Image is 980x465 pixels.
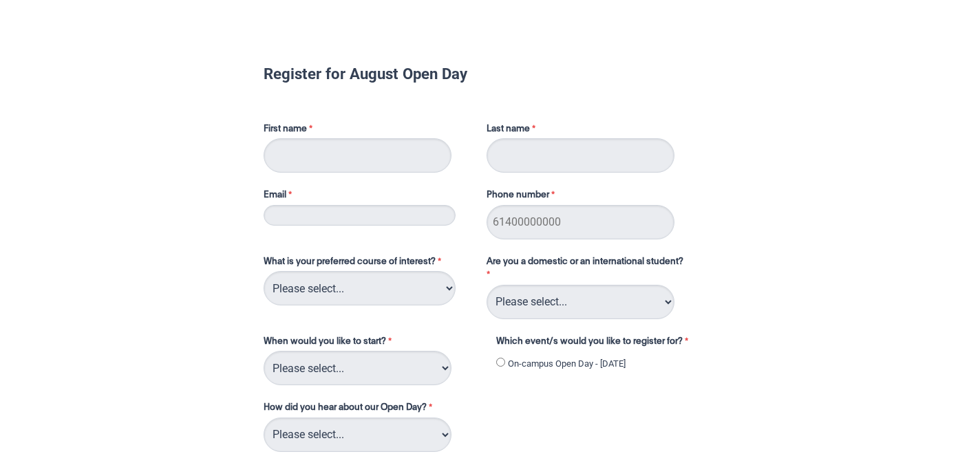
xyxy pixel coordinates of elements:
span: Are you a domestic or an international student? [487,257,683,266]
label: Last name [487,122,539,139]
label: First name [264,122,473,139]
input: First name [264,138,451,173]
select: What is your preferred course of interest? [264,271,456,305]
input: Email [264,205,456,226]
label: Email [264,188,473,205]
label: Which event/s would you like to register for? [496,335,705,352]
select: Are you a domestic or an international student? [487,285,674,319]
label: Phone number [487,188,558,205]
input: Last name [487,138,674,173]
input: Phone number [487,205,674,239]
select: When would you like to start? [264,351,451,385]
label: When would you like to start? [264,335,482,352]
h1: Register for August Open Day [264,67,716,80]
select: How did you hear about our Open Day? [264,418,451,452]
label: What is your preferred course of interest? [264,255,473,272]
label: How did you hear about our Open Day? [264,401,436,418]
label: On-campus Open Day - [DATE] [508,357,626,371]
